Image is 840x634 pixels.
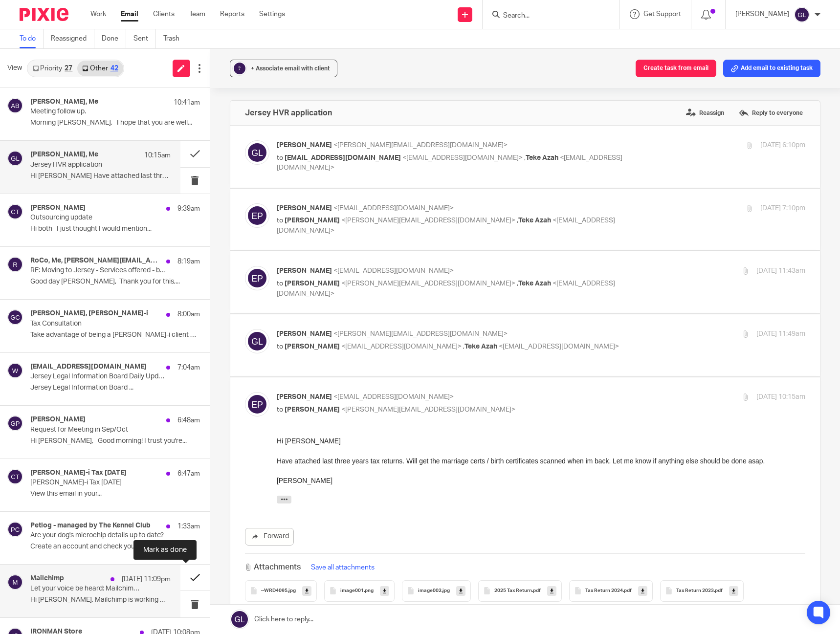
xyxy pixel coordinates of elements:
[285,154,401,161] span: [EMAIL_ADDRESS][DOMAIN_NAME]
[756,392,805,402] p: [DATE] 10:15am
[478,580,562,602] button: 2025 Tax Return.pdf
[177,363,200,372] p: 7:04am
[30,574,64,583] h4: Mailchimp
[230,60,337,77] button: ? + Associate email with client
[643,11,681,18] span: Get Support
[30,372,166,381] p: Jersey Legal Information Board Daily Update
[324,580,395,602] button: image001.png
[30,490,200,498] p: View this email in your...
[245,562,301,573] h3: Attachments
[177,257,200,266] p: 8:19am
[245,140,269,165] img: svg%3E
[177,309,200,319] p: 8:00am
[122,574,171,584] p: [DATE] 11:09pm
[30,161,142,169] p: Jersey HVR application
[341,406,515,413] span: <[PERSON_NAME][EMAIL_ADDRESS][DOMAIN_NAME]>
[277,394,332,400] span: [PERSON_NAME]
[28,61,77,76] a: Priority27
[518,217,551,224] span: Teke Azah
[285,217,340,224] span: [PERSON_NAME]
[245,580,317,602] button: ~WRD4095.jpg
[30,98,98,106] h4: [PERSON_NAME], Me
[333,205,454,212] span: <[EMAIL_ADDRESS][DOMAIN_NAME]>
[442,588,450,594] span: .jpg
[676,588,714,594] span: Tax Return 2023
[464,343,497,350] span: Teke Azah
[30,384,200,392] p: Jersey Legal Information Board ...
[518,280,551,287] span: Teke Azah
[77,61,123,76] a: Other42
[760,203,805,214] p: [DATE] 7:10pm
[277,406,283,413] span: to
[736,106,805,120] label: Reply to everyone
[723,60,820,77] button: Add email to existing task
[277,280,283,287] span: to
[20,8,68,21] img: Pixie
[277,154,283,161] span: to
[245,266,269,290] img: svg%3E
[341,217,515,224] span: <[PERSON_NAME][EMAIL_ADDRESS][DOMAIN_NAME]>
[30,363,147,371] h4: [EMAIL_ADDRESS][DOMAIN_NAME]
[7,204,23,219] img: svg%3E
[636,60,716,77] button: Create task from email
[7,522,23,537] img: svg%3E
[30,415,86,424] h4: [PERSON_NAME]
[333,142,508,149] span: <[PERSON_NAME][EMAIL_ADDRESS][DOMAIN_NAME]>
[494,588,532,594] span: 2025 Tax Return
[756,329,805,339] p: [DATE] 11:49am
[333,330,508,337] span: <[PERSON_NAME][EMAIL_ADDRESS][DOMAIN_NAME]>
[30,151,98,159] h4: [PERSON_NAME], Me
[463,343,464,350] span: ,
[277,267,332,274] span: [PERSON_NAME]
[177,415,200,425] p: 6:48am
[7,63,22,73] span: View
[277,142,332,149] span: [PERSON_NAME]
[30,225,200,233] p: Hi both I just thought I would mention...
[30,320,166,328] p: Tax Consultation
[65,65,72,72] div: 27
[30,172,171,180] p: Hi [PERSON_NAME] Have attached last three years tax...
[153,9,175,19] a: Clients
[7,151,23,166] img: svg%3E
[174,98,200,108] p: 10:41am
[163,29,187,48] a: Trash
[30,266,166,275] p: RE: Moving to Jersey - Services offered - back pocket wealth manager
[7,469,23,484] img: svg%3E
[333,267,454,274] span: <[EMAIL_ADDRESS][DOMAIN_NAME]>
[684,106,727,120] label: Reassign
[245,203,269,228] img: svg%3E
[30,214,166,222] p: Outsourcing update
[30,204,86,212] h4: [PERSON_NAME]
[51,29,94,48] a: Reassigned
[569,580,653,602] button: Tax Return 2024.pdf
[585,588,623,594] span: Tax Return 2024
[245,329,269,353] img: svg%3E
[7,363,23,378] img: svg%3E
[30,543,200,551] p: Create an account and check your dog's...
[30,522,151,530] h4: Petlog - managed by The Kennel Club
[341,343,462,350] span: <[EMAIL_ADDRESS][DOMAIN_NAME]>
[189,9,205,19] a: Team
[756,266,805,276] p: [DATE] 11:43am
[277,343,283,350] span: to
[7,257,23,272] img: svg%3E
[794,7,810,22] img: svg%3E
[735,9,789,19] p: [PERSON_NAME]
[30,469,127,477] h4: [PERSON_NAME]-i Tax [DATE]
[517,217,518,224] span: ,
[20,29,44,48] a: To do
[340,588,364,594] span: image001
[30,585,142,593] p: Let your voice be heard: Mailchimp Customer Survey
[245,528,294,546] a: Forward
[30,278,200,286] p: Good day [PERSON_NAME], Thank you for this,...
[402,580,471,602] button: image002.jpg
[251,66,330,71] span: + Associate email with client
[7,309,23,325] img: svg%3E
[277,330,332,337] span: [PERSON_NAME]
[30,108,166,116] p: Meeting follow up.
[418,588,442,594] span: image002
[7,415,23,431] img: svg%3E
[102,29,126,48] a: Done
[333,394,454,400] span: <[EMAIL_ADDRESS][DOMAIN_NAME]>
[177,522,200,531] p: 1:33am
